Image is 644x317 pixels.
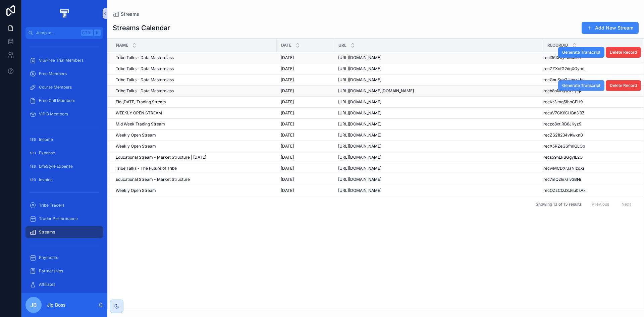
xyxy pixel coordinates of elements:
[338,144,539,149] a: [URL][DOMAIN_NAME]
[281,43,291,48] span: Date
[25,54,103,66] a: Vip/Free Trial Members
[281,88,330,94] a: [DATE]
[116,66,174,71] span: Tribe Talks - Data Masterclass
[281,66,330,71] a: [DATE]
[543,88,635,94] a: recb8bNEQs8z2ycjL
[281,99,294,105] span: [DATE]
[39,177,53,182] span: Invoice
[281,155,294,160] span: [DATE]
[116,133,156,138] span: Weekly Open Stream
[543,133,583,138] span: recZS21l234vKwxnB
[338,55,539,60] a: [URL][DOMAIN_NAME]
[30,301,37,309] span: JB
[281,121,330,127] a: [DATE]
[281,144,294,149] span: [DATE]
[338,133,381,138] span: [URL][DOMAIN_NAME]
[25,252,103,264] a: Payments
[543,88,582,94] span: recb8bNEQs8z2ycjL
[281,188,330,193] a: [DATE]
[116,55,273,60] a: Tribe Talks - Data Masterclass
[25,81,103,93] a: Course Members
[25,27,103,39] button: Jump to...CtrlK
[281,133,294,138] span: [DATE]
[543,121,635,127] a: reczo8xtlRB6JKyz9
[543,99,635,105] a: recKr3Imq5fhbCFH9
[116,188,156,193] span: Weekly Open Stream
[281,55,330,60] a: [DATE]
[281,77,330,83] a: [DATE]
[116,110,162,116] span: WEEKLY OPEN STREAM
[116,155,273,160] a: Educational Stream - Market Structure | [DATE]
[39,85,72,90] span: Course Members
[281,166,294,171] span: [DATE]
[39,71,67,76] span: Free Members
[543,77,635,83] a: recGnuSpbZUnxzLbv
[39,58,84,63] span: Vip/Free Trial Members
[543,166,584,171] span: recwMCDXrJaNIzqXi
[39,203,64,208] span: Tribe Traders
[39,137,53,142] span: Income
[338,177,381,182] span: [URL][DOMAIN_NAME]
[281,88,294,94] span: [DATE]
[25,174,103,186] a: Invoice
[116,88,273,94] a: Tribe Talks - Data Masterclass
[281,110,294,116] span: [DATE]
[281,55,294,60] span: [DATE]
[116,77,273,83] a: Tribe Talks - Data Masterclass
[281,144,330,149] a: [DATE]
[543,133,635,138] a: recZS21l234vKwxnB
[543,166,635,171] a: recwMCDXrJaNIzqXi
[25,95,103,107] a: Free Call Members
[39,150,55,156] span: Expense
[59,8,70,19] img: App logo
[338,166,539,171] a: [URL][DOMAIN_NAME]
[116,144,273,149] a: Weekly Open Stream
[25,265,103,277] a: Partnerships
[39,164,73,169] span: LifeStyle Expense
[39,229,55,235] span: Streams
[543,66,635,71] a: recZZXcfG2dqXOymL
[338,55,381,60] span: [URL][DOMAIN_NAME]
[338,99,381,105] span: [URL][DOMAIN_NAME]
[338,188,539,193] a: [URL][DOMAIN_NAME]
[116,110,273,116] a: WEEKLY OPEN STREAM
[338,133,539,138] a: [URL][DOMAIN_NAME]
[543,66,586,71] span: recZZXcfG2dqXOymL
[606,47,641,58] button: Delete Record
[116,177,273,182] a: Educational Stream - Market Structure
[281,166,330,171] a: [DATE]
[338,77,381,83] span: [URL][DOMAIN_NAME]
[39,111,68,117] span: VIP B Members
[281,110,330,116] a: [DATE]
[116,188,273,193] a: Weekly Open Stream
[543,121,581,127] span: reczo8xtlRB6JKyz9
[25,147,103,159] a: Expense
[116,99,273,105] a: Flo [DATE] Trading Stream
[338,110,539,116] a: [URL][DOMAIN_NAME]
[338,155,381,160] span: [URL][DOMAIN_NAME]
[36,30,78,36] span: Jump to...
[562,83,600,88] span: Generate Transcript
[113,23,170,33] h1: Streams Calendar
[338,99,539,105] a: [URL][DOMAIN_NAME]
[116,121,273,127] a: Mid Week Trading Stream
[281,133,330,138] a: [DATE]
[543,77,585,83] span: recGnuSpbZUnxzLbv
[116,166,177,171] span: Tribe Talks - The Future of Tribe
[543,188,635,193] a: recOZzCQJSJ6u0sAx
[543,177,635,182] a: rec7mQ2In7aIv3BNi
[338,121,539,127] a: [URL][DOMAIN_NAME]
[338,188,381,193] span: [URL][DOMAIN_NAME]
[95,30,100,36] span: K
[543,155,583,160] span: recs59nEkBGgyIL2O
[338,177,539,182] a: [URL][DOMAIN_NAME]
[338,166,381,171] span: [URL][DOMAIN_NAME]
[25,108,103,120] a: VIP B Members
[116,177,190,182] span: Educational Stream - Market Structure
[543,188,586,193] span: recOZzCQJSJ6u0sAx
[338,155,539,160] a: [URL][DOMAIN_NAME]
[281,188,294,193] span: [DATE]
[281,177,330,182] a: [DATE]
[25,213,103,225] a: Trader Performance
[116,99,166,105] span: Flo [DATE] Trading Stream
